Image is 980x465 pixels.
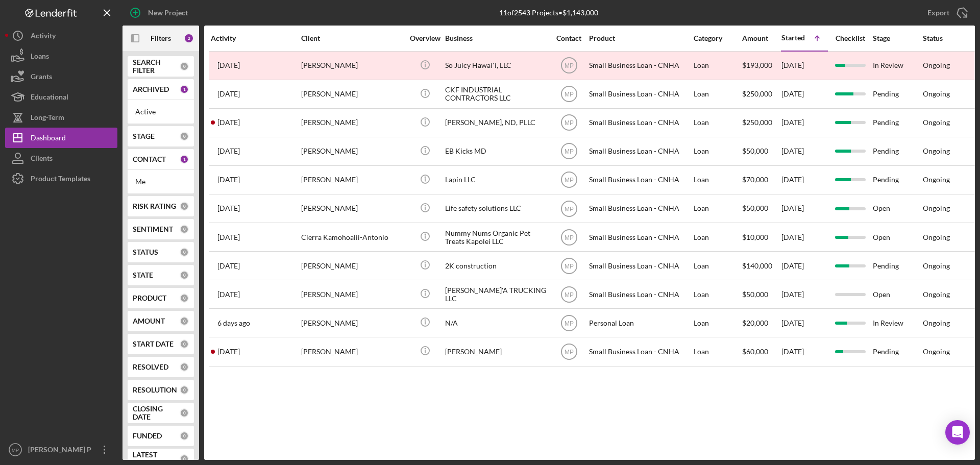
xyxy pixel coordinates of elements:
div: $60,000 [742,338,780,365]
div: [PERSON_NAME] [301,309,403,336]
text: MP [565,234,574,241]
div: Loan [694,195,741,222]
div: EB Kicks MD [445,138,547,165]
time: 2025-07-08 01:26 [217,204,240,212]
div: New Project [148,3,188,23]
div: Educational [31,87,68,110]
div: Open [873,224,922,251]
time: 2025-08-18 08:41 [217,348,240,356]
div: Clients [31,148,53,171]
div: Pending [873,81,922,108]
text: MP [565,291,574,298]
b: STATUS [133,248,158,256]
div: Loan [694,281,741,308]
div: Pending [873,109,922,136]
div: $20,000 [742,309,780,336]
b: STAGE [133,132,155,140]
div: [PERSON_NAME] [301,138,403,165]
div: 0 [180,248,189,257]
div: $250,000 [742,109,780,136]
div: 0 [180,202,189,211]
button: Clients [5,148,117,168]
div: Small Business Loan - CNHA [589,81,691,108]
div: [DATE] [781,52,827,79]
div: [DATE] [781,224,827,251]
b: CLOSING DATE [133,405,180,421]
div: 0 [180,431,189,440]
b: Filters [151,34,171,42]
div: Small Business Loan - CNHA [589,138,691,165]
div: [DATE] [781,166,827,193]
button: Grants [5,66,117,87]
div: Ongoing [923,147,950,155]
div: Loan [694,309,741,336]
button: New Project [122,3,198,23]
b: AMOUNT [133,317,165,325]
div: 0 [180,408,189,418]
div: [DATE] [781,109,827,136]
button: Export [917,3,975,23]
div: [PERSON_NAME] [301,52,403,79]
div: Small Business Loan - CNHA [589,166,691,193]
div: Ongoing [923,176,950,184]
b: SENTIMENT [133,225,173,233]
div: [DATE] [781,138,827,165]
a: Product Templates [5,168,117,189]
div: $50,000 [742,281,780,308]
text: MP [565,349,574,356]
div: $193,000 [742,52,780,79]
div: Product [589,34,691,42]
div: Cierra Kamohoalii-Antonio [301,224,403,251]
div: [PERSON_NAME] [301,195,403,222]
div: Ongoing [923,204,950,212]
text: MP [565,262,574,270]
div: 0 [180,293,189,303]
b: STATE [133,271,153,279]
div: Pending [873,166,922,193]
div: Loan [694,138,741,165]
time: 2025-07-17 21:26 [217,290,240,299]
div: Open Intercom Messenger [945,420,970,445]
div: Dashboard [31,128,66,151]
time: 2025-08-09 03:32 [217,147,240,155]
div: Pending [873,252,922,279]
div: [PERSON_NAME] [301,109,403,136]
div: Ongoing [923,348,950,356]
a: Activity [5,26,117,46]
div: Client [301,34,403,42]
div: Loan [694,224,741,251]
button: Educational [5,87,117,107]
div: 0 [180,132,189,141]
div: [DATE] [781,338,827,365]
div: [DATE] [781,309,827,336]
div: $70,000 [742,166,780,193]
div: In Review [873,309,922,336]
a: Long-Term [5,107,117,128]
div: Life safety solutions LLC [445,195,547,222]
div: Stage [873,34,922,42]
div: [DATE] [781,195,827,222]
text: MP [12,447,19,453]
time: 2025-08-09 00:11 [217,262,240,270]
div: [PERSON_NAME] [301,166,403,193]
div: Small Business Loan - CNHA [589,224,691,251]
div: Open [873,195,922,222]
b: RISK RATING [133,202,176,210]
div: Small Business Loan - CNHA [589,338,691,365]
div: 0 [180,362,189,372]
div: Loan [694,338,741,365]
div: [DATE] [781,81,827,108]
div: 0 [180,225,189,234]
b: START DATE [133,340,174,348]
div: Ongoing [923,90,950,98]
div: Personal Loan [589,309,691,336]
b: SEARCH FILTER [133,58,180,75]
div: Loans [31,46,49,69]
div: Ongoing [923,290,950,299]
div: Started [781,34,805,42]
time: 2025-08-15 00:50 [217,118,240,127]
div: $10,000 [742,224,780,251]
div: $50,000 [742,138,780,165]
text: MP [565,62,574,69]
